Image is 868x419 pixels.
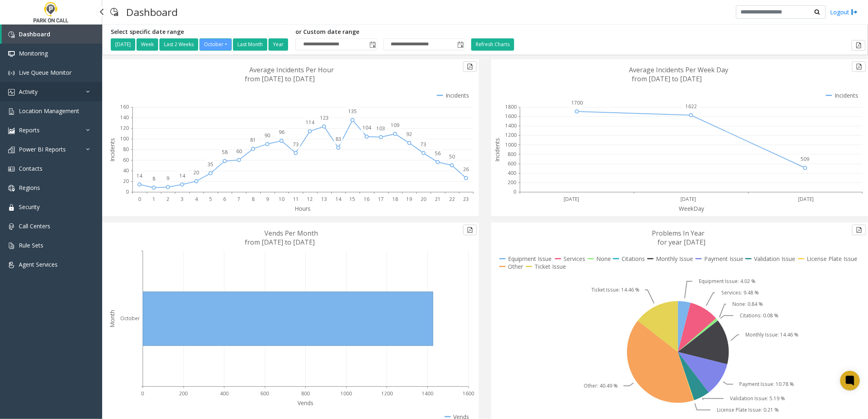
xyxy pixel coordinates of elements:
[19,145,66,153] span: Power BI Reports
[307,196,313,203] text: 12
[505,113,517,120] text: 1600
[508,169,516,176] text: 400
[152,176,155,183] text: 8
[733,301,763,308] text: None: 0.84 %
[392,196,398,203] text: 18
[265,229,318,238] text: Vends Per Month
[295,205,311,212] text: Hours
[584,382,618,389] text: Other: 40.49 %
[208,161,213,168] text: 35
[629,65,728,74] text: Average Incidents Per Week Day
[237,196,240,203] text: 7
[381,390,393,397] text: 1200
[298,399,313,407] text: Vends
[195,196,198,203] text: 4
[471,38,514,51] button: Refresh Charts
[378,196,384,203] text: 17
[252,196,255,203] text: 8
[264,132,270,139] text: 90
[268,38,288,51] button: Year
[123,156,129,163] text: 60
[19,49,48,57] span: Monitoring
[368,39,377,50] span: Toggle popup
[801,156,810,163] text: 509
[120,315,140,322] text: October
[120,135,129,142] text: 100
[8,51,15,57] img: 'icon'
[571,99,583,106] text: 1700
[362,124,371,131] text: 104
[108,310,116,328] text: Month
[19,107,79,115] span: Location Management
[193,169,199,176] text: 20
[721,289,759,296] text: Services: 9.48 %
[120,125,129,131] text: 120
[301,390,310,397] text: 800
[8,108,15,115] img: 'icon'
[111,29,289,36] h5: Select specific date range
[19,165,43,172] span: Contacts
[592,286,640,293] text: Ticket Issue: 14.46 %
[686,103,697,110] text: 1622
[223,196,226,203] text: 6
[8,223,15,230] img: 'icon'
[295,29,465,36] h5: or Custom date range
[209,196,212,203] text: 5
[8,204,15,211] img: 'icon'
[279,196,284,203] text: 10
[8,147,15,153] img: 'icon'
[179,390,188,397] text: 200
[199,38,232,51] button: October
[463,61,477,72] button: Export to pdf
[699,278,756,285] text: Equipment Issue: 4.02 %
[449,153,455,160] text: 50
[851,8,858,16] img: logout
[279,129,284,136] text: 96
[340,390,352,397] text: 1000
[111,38,135,51] button: [DATE]
[8,70,15,76] img: 'icon'
[745,331,799,338] text: Monthly Issue: 14.46 %
[19,88,38,96] span: Activity
[830,8,858,16] a: Logout
[364,196,369,203] text: 16
[233,38,267,51] button: Last Month
[320,114,329,121] text: 123
[505,141,517,148] text: 1000
[407,131,412,138] text: 92
[260,390,269,397] text: 600
[407,196,412,203] text: 19
[740,312,779,319] text: Citations: 0.08 %
[421,196,426,203] text: 20
[293,141,299,148] text: 73
[123,167,129,174] text: 40
[8,243,15,249] img: 'icon'
[19,261,58,268] span: Agent Services
[179,172,186,179] text: 14
[508,179,516,186] text: 200
[222,149,228,156] text: 58
[449,196,455,203] text: 22
[336,196,342,203] text: 14
[377,125,385,132] text: 103
[493,138,501,162] text: Incidents
[8,262,15,268] img: 'icon'
[123,146,129,153] text: 80
[336,136,341,143] text: 83
[2,25,102,44] a: Dashboard
[166,175,169,182] text: 9
[680,196,696,203] text: [DATE]
[120,103,129,110] text: 160
[463,225,477,235] button: Export to pdf
[141,390,144,397] text: 0
[245,74,315,83] text: from [DATE] to [DATE]
[717,406,779,413] text: License Plate Issue: 0.21 %
[632,74,702,83] text: from [DATE] to [DATE]
[220,390,228,397] text: 400
[123,178,129,185] text: 20
[8,127,15,134] img: 'icon'
[852,225,866,235] button: Export to pdf
[463,196,469,203] text: 23
[730,395,785,402] text: Validation Issue: 5.19 %
[8,185,15,192] img: 'icon'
